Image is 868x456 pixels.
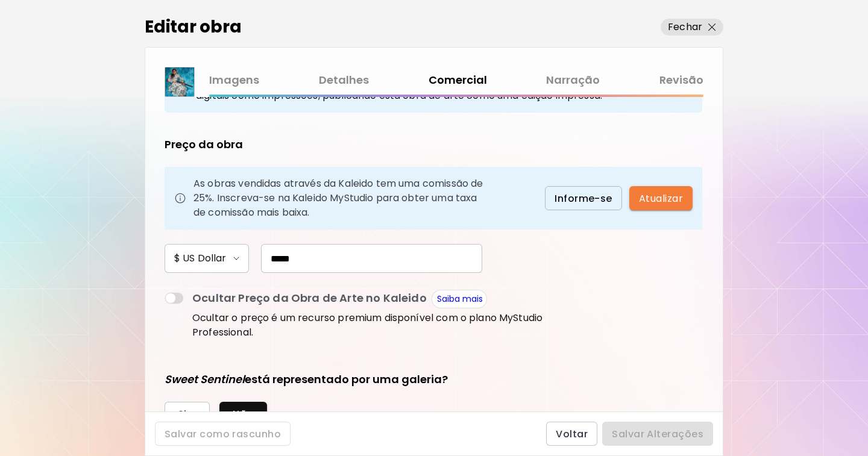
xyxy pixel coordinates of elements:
[546,422,597,446] button: Voltar
[219,402,266,426] button: Não
[174,251,226,266] h6: $ US Dollar
[209,72,259,89] a: Imagens
[165,244,249,273] button: $ US Dollar
[165,137,243,152] h5: Preço da obra
[437,293,483,305] a: Saiba mais
[546,72,600,89] a: Narração
[556,428,588,440] span: Voltar
[192,311,550,340] p: Ocultar o preço é um recurso premium disponível com o plano MyStudio Professional.
[165,402,210,426] button: Sim
[165,372,448,387] h5: está representado por uma galeria?
[629,186,693,210] button: Atualizar
[233,408,253,420] span: Não
[545,186,622,210] button: Informe-se
[659,72,703,89] a: Revisão
[639,192,683,205] span: Atualizar
[178,408,197,420] span: Sim
[192,290,427,308] p: Ocultar Preço da Obra de Arte no Kaleido
[165,67,194,96] img: thumbnail
[174,192,186,204] img: info
[193,176,484,220] p: As obras vendidas através da Kaleido tem uma comissão de 25%. Inscreva-se na Kaleido MyStudio par...
[319,72,369,89] a: Detalhes
[555,192,612,205] span: Informe-se
[165,372,245,387] i: Sweet Sentinel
